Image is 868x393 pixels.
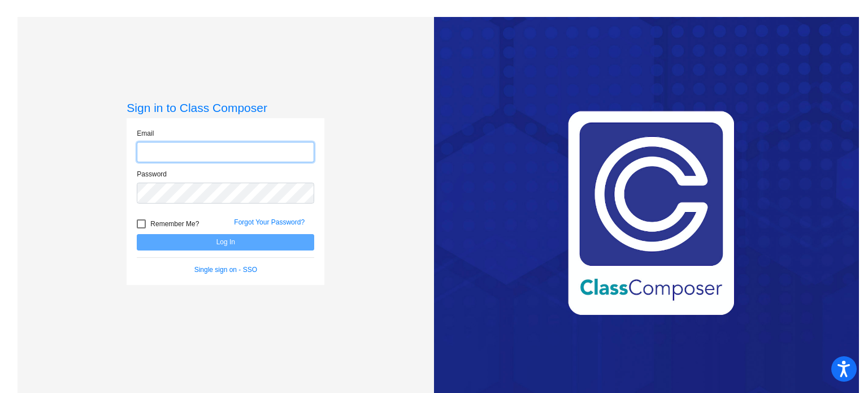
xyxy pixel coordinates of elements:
[137,234,314,251] button: Log In
[234,218,305,226] a: Forgot Your Password?
[194,266,257,274] a: Single sign on - SSO
[137,128,154,139] label: Email
[127,101,324,115] h3: Sign in to Class Composer
[150,217,199,231] span: Remember Me?
[137,169,167,179] label: Password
